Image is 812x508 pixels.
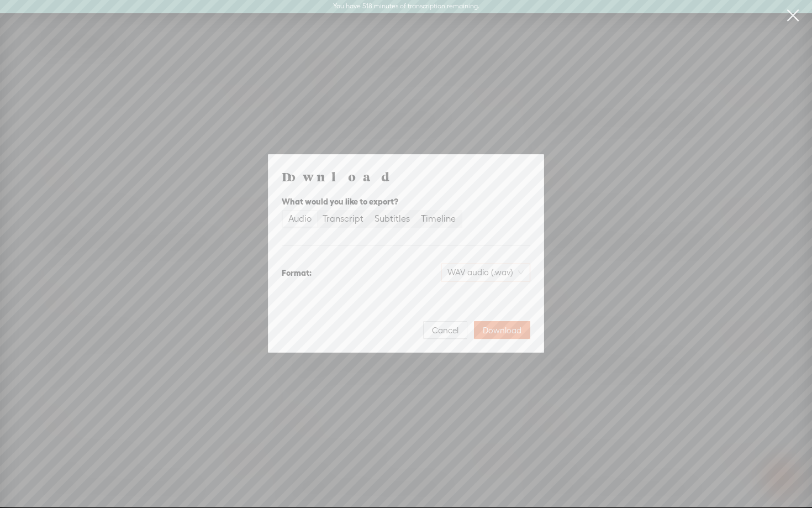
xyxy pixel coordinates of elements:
[282,168,530,185] h4: Download
[483,325,521,336] span: Download
[282,266,312,280] div: Format:
[323,211,363,227] div: Transcript
[421,211,456,227] div: Timeline
[432,325,458,336] span: Cancel
[288,211,312,227] div: Audio
[375,211,410,227] div: Subtitles
[282,195,530,208] div: What would you like to export?
[447,264,524,281] span: WAV audio (.wav)
[282,210,462,228] div: segmented control
[474,321,530,339] button: Download
[423,321,467,339] button: Cancel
